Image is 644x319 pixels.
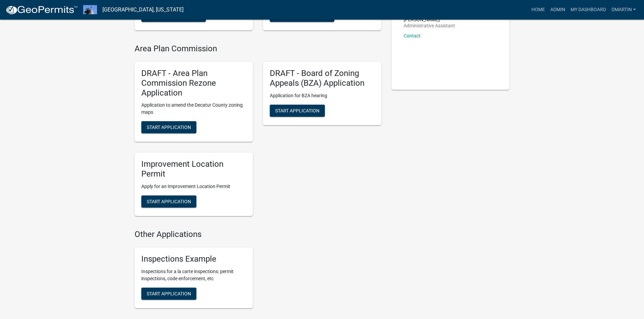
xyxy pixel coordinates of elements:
span: Start Application [147,125,191,130]
span: Start Application [147,199,191,204]
p: Application to amend the Decatur County zoning maps [141,102,246,116]
span: Start Application [147,291,191,296]
button: Start Application [141,121,196,133]
a: dmartin [609,3,639,16]
p: Application for BZA hearing [270,92,375,99]
a: My Dashboard [568,3,609,16]
h5: Improvement Location Permit [141,159,246,179]
a: Admin [548,3,568,16]
h5: DRAFT - Board of Zoning Appeals (BZA) Application [270,69,375,88]
wm-workflow-list-section: Other Applications [135,230,381,314]
p: [PERSON_NAME] [404,17,455,22]
p: Apply for an Improvement Location Permit [141,183,246,190]
a: Home [529,3,548,16]
button: Start Application [270,105,325,117]
a: [GEOGRAPHIC_DATA], [US_STATE] [102,4,184,16]
h4: Other Applications [135,230,381,239]
img: Decatur County, Indiana [83,5,97,14]
h4: Area Plan Commission [135,44,381,54]
p: Administrative Assistant [404,23,455,28]
a: Contact [404,33,421,38]
h5: Inspections Example [141,254,246,264]
button: Start Application [141,195,196,208]
p: Inspections for a la carte inspections: permit inspections, code enforcement, etc [141,268,246,282]
h5: DRAFT - Area Plan Commission Rezone Application [141,69,246,98]
span: Start Application [275,108,319,113]
button: Start Application [141,288,196,300]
